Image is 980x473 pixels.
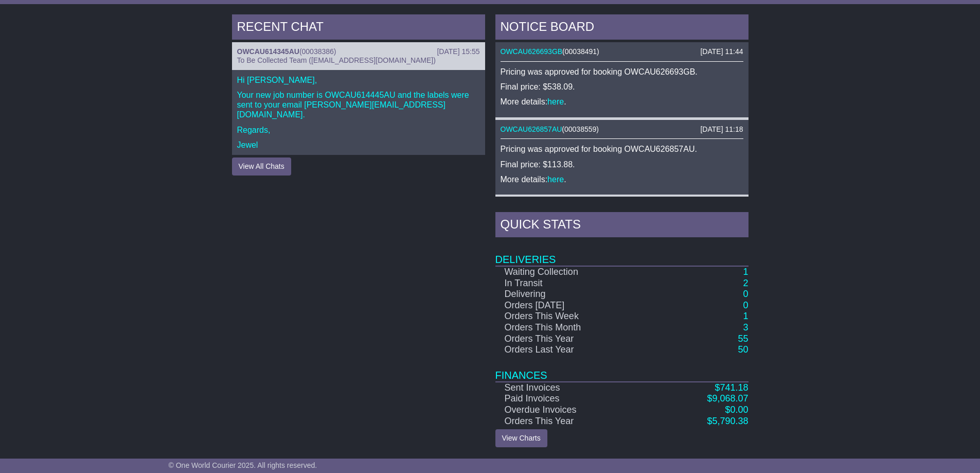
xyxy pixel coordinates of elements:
p: Regards, [237,125,480,135]
p: Hi [PERSON_NAME], [237,75,480,85]
span: 741.18 [720,382,748,393]
div: [DATE] 11:44 [700,47,743,56]
a: OWCAU626693GB [501,47,563,56]
td: Orders This Week [495,311,655,322]
a: OWCAU614345AU [237,47,299,56]
div: ( ) [501,47,743,56]
div: [DATE] 15:55 [437,47,479,56]
div: RECENT CHAT [232,14,485,42]
button: View All Chats [232,157,291,176]
a: 55 [738,334,748,344]
a: OWCAU626857AU [501,125,562,133]
p: Pricing was approved for booking OWCAU626857AU. [501,144,743,154]
div: NOTICE BOARD [495,14,749,42]
p: Final price: $113.88. [501,160,743,169]
p: Pricing was approved for booking OWCAU626693GB. [501,67,743,77]
td: Orders This Month [495,322,655,334]
a: here [547,175,564,184]
p: More details: . [501,97,743,107]
td: Delivering [495,289,655,300]
td: Orders This Year [495,334,655,345]
td: Orders Last Year [495,344,655,356]
p: Final price: $538.09. [501,82,743,92]
a: 1 [743,311,748,321]
a: 3 [743,322,748,332]
div: Quick Stats [495,212,749,240]
td: Deliveries [495,240,749,266]
p: Jewel [237,140,480,150]
td: Finances [495,356,749,382]
a: $0.00 [725,405,748,415]
a: 1 [743,267,748,277]
span: 0.00 [730,405,748,415]
span: To Be Collected Team ([EMAIL_ADDRESS][DOMAIN_NAME]) [237,56,436,64]
div: [DATE] 11:18 [700,125,743,134]
a: $741.18 [715,382,748,393]
td: In Transit [495,278,655,289]
span: 00038491 [565,47,597,56]
a: 0 [743,289,748,299]
div: ( ) [237,47,480,56]
a: 2 [743,278,748,288]
span: 00038386 [302,47,334,56]
td: Sent Invoices [495,382,655,394]
span: 5,790.38 [712,416,748,426]
a: $5,790.38 [707,416,748,426]
td: Orders [DATE] [495,300,655,311]
span: 00038559 [564,125,596,133]
td: Waiting Collection [495,266,655,278]
td: Orders This Year [495,416,655,427]
div: ( ) [501,125,743,134]
a: View Charts [495,429,547,447]
a: 0 [743,300,748,310]
p: Your new job number is OWCAU614445AU and the labels were sent to your email [PERSON_NAME][EMAIL_A... [237,90,480,120]
span: 9,068.07 [712,393,748,404]
td: Paid Invoices [495,393,655,405]
td: Overdue Invoices [495,405,655,416]
a: here [547,97,564,106]
p: More details: . [501,174,743,184]
a: 50 [738,344,748,355]
span: © One World Courier 2025. All rights reserved. [169,461,317,469]
a: $9,068.07 [707,393,748,404]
